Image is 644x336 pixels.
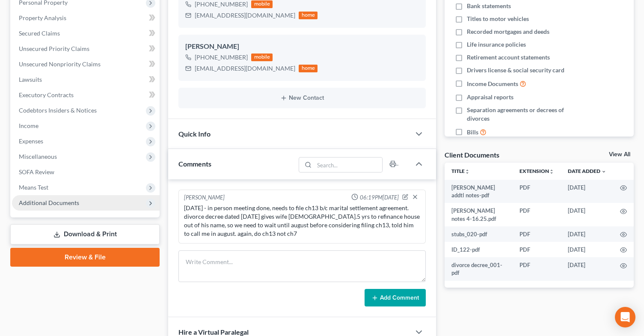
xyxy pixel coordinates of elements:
[19,122,39,129] span: Income
[19,184,48,191] span: Means Test
[19,168,54,175] span: SOFA Review
[10,224,160,244] a: Download & Print
[19,91,74,98] span: Executory Contracts
[19,30,60,37] span: Secured Claims
[467,2,511,10] span: Bank statements
[19,76,42,83] span: Lawsuits
[561,180,613,203] td: [DATE]
[315,158,383,172] input: Search...
[251,0,273,8] div: mobile
[185,42,419,52] div: [PERSON_NAME]
[549,169,554,174] i: unfold_more
[445,226,513,242] td: stubs_020-pdf
[12,41,160,56] a: Unsecured Priority Claims
[365,289,426,307] button: Add Comment
[299,65,318,72] div: home
[445,180,513,203] td: [PERSON_NAME] addtl notes-pdf
[513,180,561,203] td: PDF
[12,10,160,26] a: Property Analysis
[561,242,613,257] td: [DATE]
[445,242,513,257] td: ID_122-pdf
[12,164,160,180] a: SOFA Review
[467,40,526,49] span: Life insurance policies
[513,242,561,257] td: PDF
[561,257,613,281] td: [DATE]
[184,204,420,238] div: [DATE] - in person meeting done, needs to file ch13 b/c marital settlement agreement. divorce dec...
[445,203,513,226] td: [PERSON_NAME] notes 4-16.25.pdf
[195,64,295,73] div: [EMAIL_ADDRESS][DOMAIN_NAME]
[467,53,550,62] span: Retirement account statements
[178,130,211,138] span: Quick Info
[19,199,79,206] span: Additional Documents
[12,87,160,103] a: Executory Contracts
[445,150,499,159] div: Client Documents
[195,53,248,62] div: [PHONE_NUMBER]
[178,160,211,168] span: Comments
[19,153,57,160] span: Miscellaneous
[19,45,89,52] span: Unsecured Priority Claims
[601,169,606,174] i: expand_more
[467,27,549,36] span: Recorded mortgages and deeds
[19,107,97,114] span: Codebtors Insiders & Notices
[513,226,561,242] td: PDF
[251,54,273,61] div: mobile
[467,128,478,137] span: Bills
[19,137,43,145] span: Expenses
[12,56,160,72] a: Unsecured Nonpriority Claims
[561,226,613,242] td: [DATE]
[467,106,579,123] span: Separation agreements or decrees of divorces
[467,93,513,101] span: Appraisal reports
[299,12,318,19] div: home
[10,248,160,267] a: Review & File
[19,60,101,68] span: Unsecured Nonpriority Claims
[609,152,630,158] a: View All
[465,169,470,174] i: unfold_more
[519,168,554,174] a: Extensionunfold_more
[12,72,160,87] a: Lawsuits
[513,203,561,226] td: PDF
[12,26,160,41] a: Secured Claims
[568,168,606,174] a: Date Added expand_more
[513,257,561,281] td: PDF
[445,257,513,281] td: divorce decree_001-pdf
[185,95,419,101] button: New Contact
[451,168,470,174] a: Titleunfold_more
[360,193,399,202] span: 06:19PM[DATE]
[467,66,564,74] span: Drivers license & social security card
[19,14,66,21] span: Property Analysis
[561,203,613,226] td: [DATE]
[184,193,225,202] div: [PERSON_NAME]
[195,11,295,20] div: [EMAIL_ADDRESS][DOMAIN_NAME]
[178,328,249,336] span: Hire a Virtual Paralegal
[615,307,635,327] div: Open Intercom Messenger
[467,80,518,88] span: Income Documents
[467,15,529,23] span: Titles to motor vehicles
